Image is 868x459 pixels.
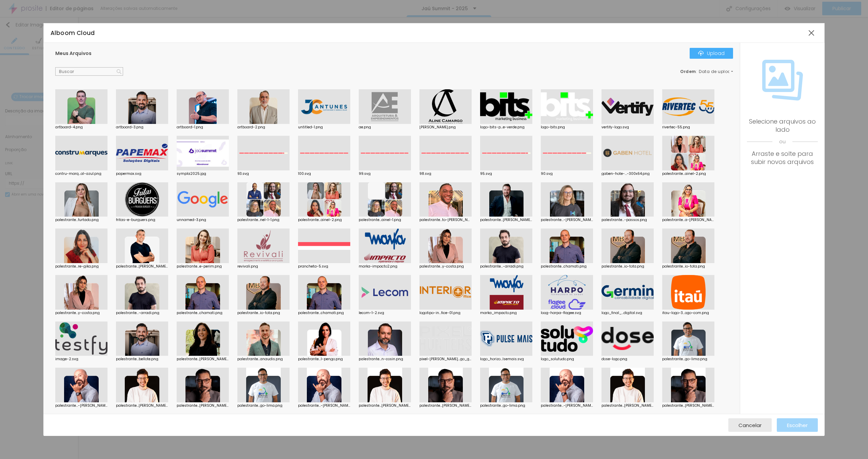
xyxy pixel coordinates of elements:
div: 99.svg [359,172,411,176]
div: palestrante...[PERSON_NAME].png [662,404,714,407]
div: palestrante...[PERSON_NAME].png [480,218,532,222]
div: palestrante...[PERSON_NAME].png [177,357,229,361]
img: Icone [698,51,704,56]
span: Escolher [787,422,808,428]
div: revivali.png [237,265,290,268]
div: palestrante...nel-1-1.png [237,218,290,222]
div: contru-marq...al-azul.png [55,172,107,176]
div: palestrante...-arradi.png [116,311,168,315]
span: Meus Arquivos [55,50,92,57]
div: palestrante...chamati.png [541,265,593,268]
div: palestrante...-[PERSON_NAME].png [541,404,593,407]
img: Icone [117,69,121,74]
div: palestrante...furtado.png [55,218,107,222]
div: palestrante...[PERSON_NAME].png [116,404,168,407]
div: palestrante...to-[PERSON_NAME].png [419,218,472,222]
div: palestrante...l-pengo.png [298,357,350,361]
div: palestrante...-[PERSON_NAME].png [298,404,350,407]
div: unnamed-3.png [177,218,229,222]
div: palestrante...[PERSON_NAME].png [116,265,168,268]
span: Alboom Cloud [51,29,95,37]
span: ou [747,134,818,150]
div: palestrante...-arradi.png [480,265,532,268]
img: Icone [762,60,803,100]
div: palestrante...ainel-1.png [359,218,411,222]
div: 98.svg [419,172,472,176]
div: logo-bits-p...e-verde.png [480,126,532,129]
div: palestrante...e-perim.png [177,265,229,268]
div: logo-bits.png [541,126,593,129]
span: Cancelar [738,422,762,428]
div: papermax.svg [116,172,168,176]
div: palestrante...chamati.png [298,311,350,315]
div: [PERSON_NAME].png [419,126,472,129]
button: Escolher [777,418,818,432]
div: palestrante...re-gika.png [55,265,107,268]
div: palestrante...[PERSON_NAME].png [177,404,229,407]
div: palestrante...y-costa.png [419,265,472,268]
div: logotipo-in...fice-01.png [419,311,472,315]
div: palestrante...io-tota.png [662,265,714,268]
div: palestrante...go-lima.png [237,404,290,407]
div: palestrante...y-costa.png [55,311,107,315]
div: artboard-4.png [55,126,107,129]
div: Selecione arquivos ao lado Arraste e solte para subir novos arquivos [747,117,818,166]
div: sympla2025.jpg [177,172,229,176]
div: 90.svg [541,172,593,176]
div: image-2.svg [55,357,107,361]
div: : [680,70,733,74]
div: palestrante...ainel-2.png [298,218,350,222]
div: ae.png [359,126,411,129]
div: palestrante...io-tota.png [601,265,654,268]
div: marka_impacto.png [480,311,532,315]
div: rivertec-55.png [662,126,714,129]
div: logo_solutudo.png [541,357,593,361]
button: Cancelar [728,418,772,432]
div: palestrante...go-lima.png [480,404,532,407]
div: palestrante...chamati.png [177,311,229,315]
div: prancheta-5.svg [298,265,350,268]
div: palestrante...ainel-2.png [662,172,714,176]
div: palestrante...-[PERSON_NAME].png [541,218,593,222]
div: palestrante...bellote.png [116,357,168,361]
div: palestrante...[PERSON_NAME].png [359,404,411,407]
div: logo_horizo...lsemais.svg [480,357,532,361]
div: palestrante...anaudis.png [237,357,290,361]
div: 93.svg [237,172,290,176]
div: palestrante...-passos.png [601,218,654,222]
div: artboard-1.png [177,126,229,129]
button: IconeUpload [690,48,733,59]
div: itau-logo-3...ogo-com.png [662,311,714,315]
div: loog-harpa-flagee.svg [541,311,593,315]
div: palestrante...n-cosin.png [359,357,411,361]
div: palestrante...-[PERSON_NAME].png [55,404,107,407]
div: gaben-hote-...-300x64.png [601,172,654,176]
div: logo_final_...digital.svg [601,311,654,315]
div: palestrante...go-lima.png [662,357,714,361]
input: Buscar [55,67,123,76]
span: Data de upload [699,70,734,74]
div: fritas-e-burguers.png [116,218,168,222]
div: lecom-1-2.svg [359,311,411,315]
div: palestrante...io-tota.png [237,311,290,315]
div: 100.svg [298,172,350,176]
div: Upload [698,51,725,56]
div: pixel-[PERSON_NAME]...go_grey.png [419,357,472,361]
div: vertify-logo.svg [601,126,654,129]
div: 95.svg [480,172,532,176]
div: marka-impacto2.png [359,265,411,268]
div: artboard-3.png [116,126,168,129]
div: palestrante...a-[PERSON_NAME].png [662,218,714,222]
div: artboard-2.png [237,126,290,129]
div: palestrante...[PERSON_NAME].png [601,404,654,407]
div: untitled-1.png [298,126,350,129]
span: Ordem [680,69,696,74]
div: dose-logo.png [601,357,654,361]
div: palestrante...[PERSON_NAME].png [419,404,472,407]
